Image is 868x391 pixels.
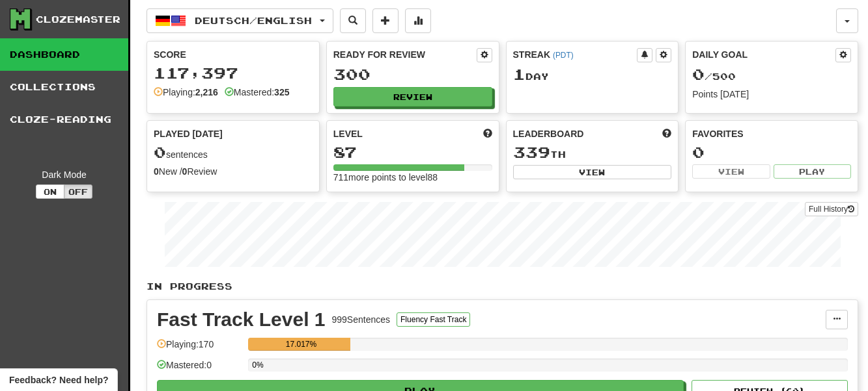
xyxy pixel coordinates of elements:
[154,127,223,140] span: Played [DATE]
[333,127,363,140] span: Level
[333,87,492,107] button: Review
[692,144,851,160] div: 0
[154,166,159,177] strong: 0
[10,168,119,181] div: Dark Mode
[513,143,550,161] span: 339
[513,48,637,61] div: Streak
[774,164,851,179] button: Play
[147,280,858,293] p: In Progress
[692,164,770,179] button: View
[154,48,313,61] div: Score
[692,88,851,101] div: Points [DATE]
[157,310,326,329] div: Fast Track Level 1
[154,165,313,178] div: New / Review
[182,166,188,177] strong: 0
[483,127,492,140] span: Score more points to level up
[195,15,312,26] span: Deutsch / English
[36,184,64,199] button: On
[252,338,350,351] div: 17.017%
[553,51,574,60] a: (PDT)
[692,71,736,82] span: / 500
[333,144,492,160] div: 87
[397,312,470,327] button: Fluency Fast Track
[333,48,477,61] div: Ready for Review
[332,313,391,326] div: 999 Sentences
[195,87,218,97] strong: 2,216
[513,165,672,179] button: View
[154,143,166,161] span: 0
[692,48,835,62] div: Daily Goal
[513,65,525,83] span: 1
[662,127,671,140] span: This week in points, UTC
[333,171,492,184] div: 711 more points to level 88
[333,66,492,82] div: 300
[64,184,92,199] button: Off
[9,373,108,386] span: Open feedback widget
[405,8,431,33] button: More stats
[513,144,672,161] div: th
[372,8,399,33] button: Add sentence to collection
[36,13,120,26] div: Clozemaster
[157,359,242,380] div: Mastered: 0
[805,202,858,216] a: Full History
[225,86,290,99] div: Mastered:
[157,338,242,359] div: Playing: 170
[154,65,313,81] div: 117,397
[340,8,366,33] button: Search sentences
[692,127,851,140] div: Favorites
[154,144,313,161] div: sentences
[274,87,289,97] strong: 325
[692,65,705,83] span: 0
[513,66,672,83] div: Day
[154,86,218,99] div: Playing:
[147,8,333,33] button: Deutsch/English
[513,127,584,140] span: Leaderboard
